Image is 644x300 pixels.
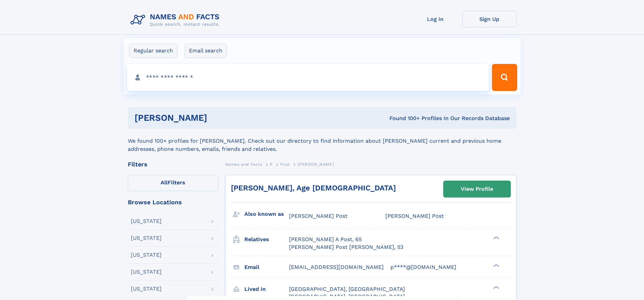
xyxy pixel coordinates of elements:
[492,263,500,268] div: ❯
[131,218,162,224] div: [US_STATE]
[385,213,444,219] span: [PERSON_NAME] Post
[244,234,289,245] h3: Relatives
[408,11,462,27] a: Log In
[128,129,517,153] div: We found 100+ profiles for [PERSON_NAME]. Check out our directory to find information about [PERS...
[131,235,162,241] div: [US_STATE]
[131,286,162,292] div: [US_STATE]
[128,161,218,167] div: Filters
[280,162,290,167] span: Post
[131,269,162,275] div: [US_STATE]
[135,114,299,122] h1: [PERSON_NAME]
[127,64,489,91] input: search input
[298,115,510,122] div: Found 100+ Profiles In Our Records Database
[289,213,348,219] span: [PERSON_NAME] Post
[289,236,362,243] a: [PERSON_NAME] A Post, 65
[289,286,405,292] span: [GEOGRAPHIC_DATA], [GEOGRAPHIC_DATA]
[492,64,517,91] button: Search Button
[289,264,384,270] span: [EMAIL_ADDRESS][DOMAIN_NAME]
[289,293,405,300] span: [GEOGRAPHIC_DATA], [GEOGRAPHIC_DATA]
[289,244,403,251] a: [PERSON_NAME] Post [PERSON_NAME], 53
[129,44,177,58] label: Regular search
[231,184,396,192] a: [PERSON_NAME], Age [DEMOGRAPHIC_DATA]
[492,236,500,240] div: ❯
[444,181,510,197] a: View Profile
[462,11,517,27] a: Sign Up
[270,162,273,167] span: P
[131,252,162,258] div: [US_STATE]
[244,208,289,220] h3: Also known as
[128,199,218,205] div: Browse Locations
[185,44,227,58] label: Email search
[461,181,493,197] div: View Profile
[244,261,289,273] h3: Email
[270,160,273,168] a: P
[225,160,262,168] a: Names and Facts
[297,162,334,167] span: [PERSON_NAME]
[161,179,168,186] span: All
[128,11,225,29] img: Logo Names and Facts
[280,160,290,168] a: Post
[492,285,500,290] div: ❯
[244,283,289,295] h3: Lived in
[128,175,218,191] label: Filters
